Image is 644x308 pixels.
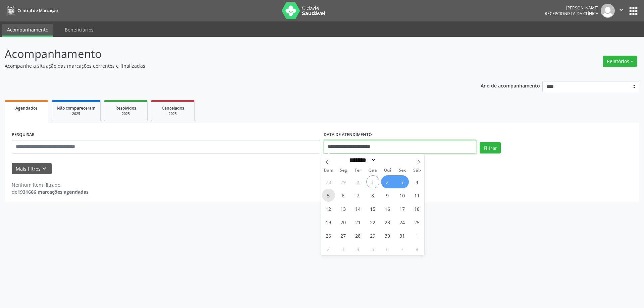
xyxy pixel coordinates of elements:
[5,5,58,16] a: Central de Marcação
[322,189,335,202] span: Outubro 5, 2025
[411,189,424,202] span: Outubro 11, 2025
[615,4,628,18] button: 
[12,130,35,140] label: PESQUISAR
[337,242,350,255] span: Novembro 3, 2025
[5,46,449,62] p: Acompanhamento
[115,105,136,111] span: Resolvidos
[603,56,637,67] button: Relatórios
[366,175,379,188] span: Outubro 1, 2025
[381,229,394,242] span: Outubro 30, 2025
[15,105,38,111] span: Agendados
[322,175,335,188] span: Setembro 28, 2025
[336,168,351,173] span: Seg
[411,242,424,255] span: Novembro 8, 2025
[366,242,379,255] span: Novembro 5, 2025
[351,168,365,173] span: Ter
[481,81,540,89] p: Ano de acompanhamento
[321,168,336,173] span: Dom
[545,5,598,11] div: [PERSON_NAME]
[381,175,394,188] span: Outubro 2, 2025
[324,130,372,140] label: DATA DE ATENDIMENTO
[337,215,350,229] span: Outubro 20, 2025
[337,189,350,202] span: Outubro 6, 2025
[396,215,409,229] span: Outubro 24, 2025
[366,229,379,242] span: Outubro 29, 2025
[396,175,409,188] span: Outubro 3, 2025
[337,229,350,242] span: Outubro 27, 2025
[366,215,379,229] span: Outubro 22, 2025
[337,202,350,215] span: Outubro 13, 2025
[17,189,89,195] strong: 1931666 marcações agendadas
[12,163,52,175] button: Mais filtroskeyboard_arrow_down
[411,175,424,188] span: Outubro 4, 2025
[322,242,335,255] span: Novembro 2, 2025
[352,202,365,215] span: Outubro 14, 2025
[366,202,379,215] span: Outubro 15, 2025
[395,168,410,173] span: Sex
[41,165,48,172] i: keyboard_arrow_down
[545,11,598,16] span: Recepcionista da clínica
[396,189,409,202] span: Outubro 10, 2025
[2,24,53,37] a: Acompanhamento
[5,62,449,69] p: Acompanhe a situação das marcações correntes e finalizadas
[396,229,409,242] span: Outubro 31, 2025
[601,4,615,18] img: img
[381,242,394,255] span: Novembro 6, 2025
[411,215,424,229] span: Outubro 25, 2025
[156,111,190,116] div: 2025
[352,189,365,202] span: Outubro 7, 2025
[162,105,184,111] span: Cancelados
[396,202,409,215] span: Outubro 17, 2025
[366,189,379,202] span: Outubro 8, 2025
[628,5,639,17] button: apps
[376,157,398,164] input: Year
[381,215,394,229] span: Outubro 23, 2025
[352,175,365,188] span: Setembro 30, 2025
[618,6,625,13] i: 
[322,202,335,215] span: Outubro 12, 2025
[337,175,350,188] span: Setembro 29, 2025
[347,157,377,164] select: Month
[381,202,394,215] span: Outubro 16, 2025
[396,242,409,255] span: Novembro 7, 2025
[480,142,501,153] button: Filtrar
[17,8,58,13] span: Central de Marcação
[352,229,365,242] span: Outubro 28, 2025
[380,168,395,173] span: Qui
[12,188,89,195] div: de
[322,229,335,242] span: Outubro 26, 2025
[352,215,365,229] span: Outubro 21, 2025
[365,168,380,173] span: Qua
[411,202,424,215] span: Outubro 18, 2025
[57,105,96,111] span: Não compareceram
[381,189,394,202] span: Outubro 9, 2025
[411,229,424,242] span: Novembro 1, 2025
[12,181,89,188] div: Nenhum item filtrado
[410,168,424,173] span: Sáb
[109,111,143,116] div: 2025
[57,111,96,116] div: 2025
[352,242,365,255] span: Novembro 4, 2025
[322,215,335,229] span: Outubro 19, 2025
[60,24,98,36] a: Beneficiários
